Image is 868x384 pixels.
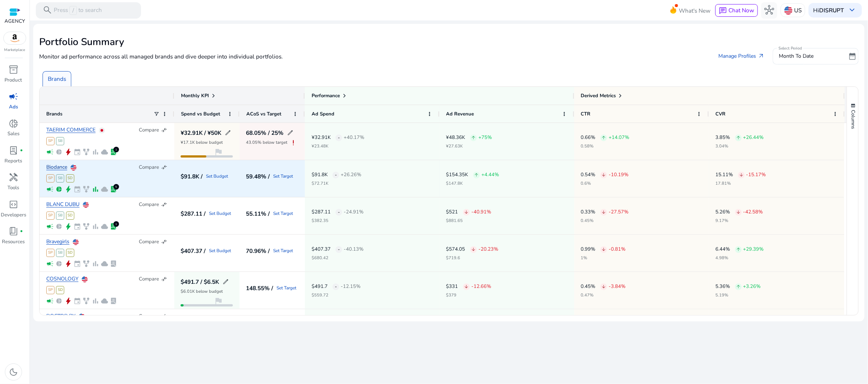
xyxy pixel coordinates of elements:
p: $331 [446,284,458,289]
span: SB [56,249,64,257]
p: 15.11% [716,172,733,177]
p: $559.72 [312,293,360,297]
p: Compare [139,201,159,208]
p: 0.47% [581,293,625,297]
span: handyman [9,172,18,182]
span: / [69,6,77,15]
span: pie_chart [55,297,63,305]
p: $881.65 [446,219,491,223]
span: ACoS vs Target [246,111,281,117]
a: Set Budget [209,211,231,216]
p: -40.13% [344,247,363,252]
img: amazon.svg [4,32,26,44]
span: arrow_downward [464,284,469,289]
span: - [335,167,337,183]
p: 0.99% [581,247,596,252]
span: keyboard_arrow_down [847,5,857,15]
p: Press to search [54,6,102,15]
span: SB [56,212,64,220]
span: SD [56,286,64,294]
img: us.svg [784,6,793,15]
button: hub [761,2,778,19]
mat-label: Select Period [779,45,802,51]
p: Product [5,77,22,84]
span: Ad Revenue [446,111,474,117]
p: US [794,4,802,17]
h2: Portfolio Summary [39,36,859,48]
p: +26.44% [743,135,764,140]
span: arrow_upward [474,172,479,177]
h5: ¥32.91K / ¥50K [181,130,221,136]
p: 0.33% [581,210,596,215]
p: Brands [48,74,66,83]
span: SD [66,174,74,183]
span: bar_chart [92,223,99,230]
span: - [338,204,340,220]
p: Ads [9,104,18,111]
p: $154.35K [446,172,468,177]
span: compare_arrows [161,239,168,245]
span: compare_arrows [161,164,168,171]
span: inventory_2 [9,65,18,74]
p: Developers [1,212,26,219]
p: +3.26% [743,284,761,289]
span: edit [287,130,294,136]
p: $72.71K [312,181,361,185]
p: Compare [139,164,159,171]
p: 5.26% [716,210,730,215]
span: CVR [716,111,726,117]
p: 9.17% [716,219,763,223]
span: pie_chart [55,223,63,230]
h5: $407.37 / [181,248,206,254]
p: -42.58% [743,210,763,215]
p: -15.17% [746,172,766,177]
p: -12.15% [341,284,360,289]
a: Set Budget [209,248,231,253]
span: pie_chart [55,260,63,267]
span: chat [719,7,727,15]
p: -27.57% [609,210,628,215]
p: +4.44% [481,172,499,177]
a: Biodance [46,165,67,170]
p: -3.84% [609,284,625,289]
span: compare_arrows [161,127,168,134]
span: arrow_upward [736,247,741,252]
span: SD [66,249,74,257]
span: campaign [46,297,54,305]
span: - [335,279,337,294]
p: +75% [478,135,492,140]
a: Set Target [273,211,293,216]
span: lab_profile [110,148,118,156]
span: Columns [850,110,856,129]
p: ¥48.36K [446,135,465,140]
span: Ad Spend [312,111,334,117]
span: - [338,130,340,145]
span: campaign [46,185,54,193]
div: 1 [113,147,119,152]
span: event [74,185,81,193]
p: Marketplace [4,47,25,53]
h5: 68.05% / 25% [246,130,284,136]
p: 5.36% [716,284,730,289]
p: $382.35 [312,219,363,223]
span: arrow_downward [471,247,476,252]
span: SP [46,137,54,145]
span: arrow_downward [601,210,606,215]
span: bolt [65,260,72,267]
span: SP [46,174,54,183]
span: campaign [46,260,54,267]
span: cloud [101,223,108,230]
span: bar_chart [92,185,99,193]
p: $6.01K below budget [181,289,223,293]
h5: $287.11 / [181,211,206,216]
p: 0.66% [581,135,596,140]
span: bolt [65,223,72,230]
img: us.svg [82,276,88,282]
p: Compare [139,313,159,320]
p: 0.45% [581,219,628,223]
img: us.svg [79,314,85,320]
span: bolt [65,185,72,193]
span: compare_arrows [161,313,168,320]
span: SP [46,286,54,294]
p: Compare [139,127,159,134]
